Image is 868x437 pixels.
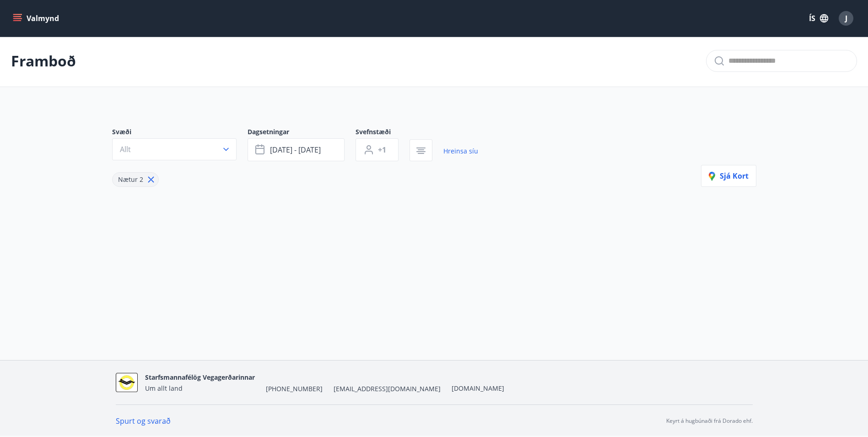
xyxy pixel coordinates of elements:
span: Starfsmannafélög Vegagerðarinnar [145,373,255,382]
button: menu [11,10,63,27]
span: +1 [378,145,386,155]
a: [DOMAIN_NAME] [452,384,504,393]
span: Allt [120,144,131,154]
button: Allt [112,138,237,160]
div: Nætur 2 [112,172,159,187]
button: Sjá kort [701,165,756,187]
span: [EMAIL_ADDRESS][DOMAIN_NAME] [334,384,441,393]
span: [PHONE_NUMBER] [266,384,323,393]
span: Um allt land [145,384,183,393]
span: J [845,13,847,23]
button: ÍS [804,10,833,27]
span: Dagsetningar [248,127,356,138]
a: Spurt og svarað [116,416,171,426]
a: Hreinsa síu [443,141,478,161]
img: suBotUq1GBnnm8aIt3p4JrVVQbDVnVd9Xe71I8RX.jpg [116,373,138,393]
span: Sjá kort [709,171,749,181]
button: +1 [356,138,399,161]
span: [DATE] - [DATE] [270,145,321,155]
button: [DATE] - [DATE] [248,138,345,161]
p: Keyrt á hugbúnaði frá Dorado ehf. [666,417,753,425]
span: Svefnstæði [356,127,410,138]
button: J [835,7,857,29]
p: Framboð [11,51,76,71]
span: Svæði [112,127,248,138]
span: Nætur 2 [118,175,143,184]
